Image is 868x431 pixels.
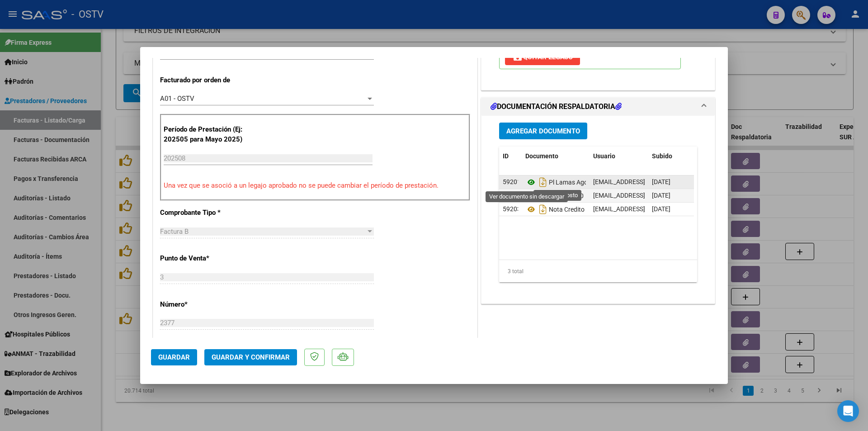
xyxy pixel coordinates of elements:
span: 59201 [503,178,521,185]
p: Período de Prestación (Ej: 202505 para Mayo 2025) [164,124,255,145]
i: Descargar documento [537,175,549,189]
p: Número [160,299,253,310]
span: Recibo 2230 [525,192,584,199]
span: 59202 [503,192,521,199]
div: Open Intercom Messenger [837,400,859,422]
button: Agregar Documento [499,123,587,139]
button: Guardar [151,349,197,365]
span: Guardar y Confirmar [212,353,290,361]
datatable-header-cell: Acción [693,147,739,166]
i: Descargar documento [537,189,549,203]
mat-expansion-panel-header: DOCUMENTACIÓN RESPALDATORIA [481,98,715,116]
span: Guardar [158,353,190,361]
span: [DATE] [652,192,670,199]
span: 59203 [503,205,521,213]
span: [EMAIL_ADDRESS][DOMAIN_NAME] - [PERSON_NAME] [593,205,746,213]
div: 3 total [499,260,697,283]
span: [EMAIL_ADDRESS][DOMAIN_NAME] - [PERSON_NAME] [593,192,746,199]
span: Subido [652,152,672,160]
p: Punto de Venta [160,253,253,264]
datatable-header-cell: Documento [522,147,590,166]
span: [DATE] [652,205,670,213]
span: Agregar Documento [506,127,580,135]
span: A01 - OSTV [160,95,194,103]
i: Descargar documento [537,202,549,217]
span: Factura B [160,227,189,236]
h1: DOCUMENTACIÓN RESPALDATORIA [491,101,622,112]
p: Facturado por orden de [160,75,253,85]
datatable-header-cell: Subido [648,147,693,166]
datatable-header-cell: Usuario [590,147,648,166]
span: [EMAIL_ADDRESS][DOMAIN_NAME] - [PERSON_NAME] [593,178,746,185]
span: Nota Credito Fb 2234 [525,206,609,213]
span: ID [503,152,509,160]
span: Pl Lamas Agosto [525,179,597,186]
p: Una vez que se asoció a un legajo aprobado no se puede cambiar el período de prestación. [164,180,467,191]
p: Comprobante Tipo * [160,208,253,218]
div: DOCUMENTACIÓN RESPALDATORIA [481,116,715,303]
span: Quitar Legajo [512,53,573,61]
span: Usuario [593,152,615,160]
datatable-header-cell: ID [499,147,522,166]
button: Guardar y Confirmar [204,349,297,365]
span: Documento [525,152,558,160]
span: [DATE] [652,178,670,185]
